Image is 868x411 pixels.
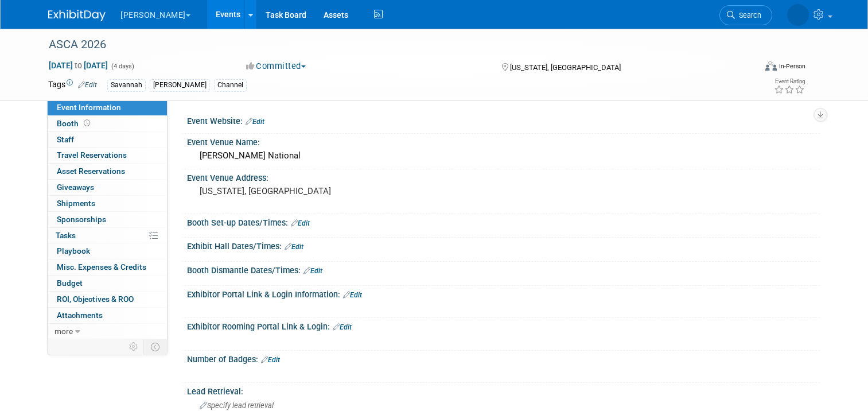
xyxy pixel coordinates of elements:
img: Savannah Jones [787,4,809,26]
a: Giveaways [48,180,167,195]
a: Search [719,5,772,25]
div: Lead Retrieval: [187,383,820,397]
a: Edit [303,267,322,275]
a: Edit [261,356,280,364]
a: Misc. Expenses & Credits [48,259,167,275]
div: Savannah [107,79,146,91]
span: more [55,327,73,336]
div: Event Venue Name: [187,134,820,148]
span: Search [735,11,761,20]
a: Edit [285,243,303,251]
a: Edit [291,219,310,227]
td: Toggle Event Tabs [144,339,168,354]
a: Tasks [48,228,167,243]
span: Booth not reserved yet [81,119,92,127]
a: Booth [48,116,167,131]
div: Booth Set-up Dates/Times: [187,214,820,229]
div: In-Person [779,62,805,71]
span: Budget [57,278,83,288]
span: Travel Reservations [57,150,127,160]
a: Travel Reservations [48,148,167,163]
div: Event Website: [187,113,820,127]
a: Playbook [48,243,167,259]
a: Edit [246,118,264,126]
span: to [73,61,84,70]
span: Asset Reservations [57,166,125,176]
span: Specify lead retrieval [200,401,274,410]
a: Shipments [48,196,167,211]
a: Edit [333,323,352,331]
span: Sponsorships [57,215,106,224]
div: Booth Dismantle Dates/Times: [187,262,820,277]
span: Playbook [57,246,90,255]
span: ROI, Objectives & ROO [57,294,134,304]
span: Attachments [57,311,103,320]
a: Edit [343,291,362,299]
span: [US_STATE], [GEOGRAPHIC_DATA] [510,63,621,72]
a: Staff [48,132,167,148]
span: Staff [57,135,74,144]
button: Committed [242,60,310,72]
div: [PERSON_NAME] National [196,147,811,165]
span: (4 days) [110,63,134,70]
span: Tasks [56,231,76,240]
div: Exhibit Hall Dates/Times: [187,238,820,253]
span: [DATE] [DATE] [48,60,108,71]
a: ROI, Objectives & ROO [48,292,167,307]
div: Number of Badges: [187,351,820,366]
div: Channel [214,79,247,91]
pre: [US_STATE], [GEOGRAPHIC_DATA] [200,186,438,196]
span: Misc. Expenses & Credits [57,262,146,272]
a: Budget [48,276,167,291]
div: Exhibitor Rooming Portal Link & Login: [187,318,820,333]
span: Shipments [57,199,95,208]
img: Format-Inperson.png [765,61,777,71]
a: Event Information [48,100,167,115]
div: ASCA 2026 [45,34,741,55]
a: Edit [78,81,97,89]
td: Tags [48,79,97,92]
div: Event Format [694,60,805,77]
div: Event Venue Address: [187,169,820,184]
span: Booth [57,119,92,128]
span: Event Information [57,103,121,112]
div: Event Rating [774,79,805,84]
a: Asset Reservations [48,164,167,179]
img: ExhibitDay [48,10,106,21]
div: Exhibitor Portal Link & Login Information: [187,286,820,301]
a: more [48,324,167,339]
a: Sponsorships [48,212,167,227]
a: Attachments [48,308,167,323]
div: [PERSON_NAME] [150,79,210,91]
span: Giveaways [57,183,94,192]
td: Personalize Event Tab Strip [124,339,144,354]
